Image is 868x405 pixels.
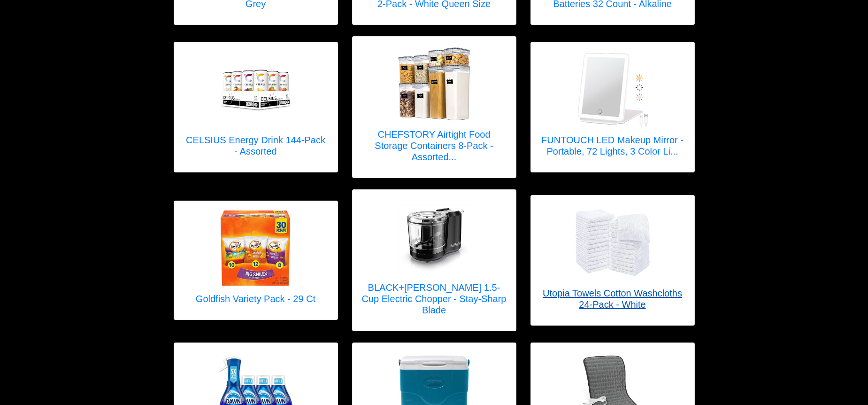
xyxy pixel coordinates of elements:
[362,282,507,316] h5: BLACK+[PERSON_NAME] 1.5-Cup Electric Chopper - Stay-Sharp Blade
[540,52,685,163] a: FUNTOUCH LED Makeup Mirror - Portable, 72 Lights, 3 Color Lighting FUNTOUCH LED Makeup Mirror - P...
[540,205,685,316] a: Utopia Towels Cotton Washcloths 24-Pack - White Utopia Towels Cotton Washcloths 24-Pack - White
[362,46,507,168] a: CHEFSTORY Airtight Food Storage Containers 8-Pack - Assorted Sizes CHEFSTORY Airtight Food Storag...
[218,52,293,127] img: CELSIUS Energy Drink 144-Pack - Assorted
[397,46,472,121] img: CHEFSTORY Airtight Food Storage Containers 8-Pack - Assorted Sizes
[184,52,328,163] a: CELSIUS Energy Drink 144-Pack - Assorted CELSIUS Energy Drink 144-Pack - Assorted
[362,199,507,321] a: BLACK+DECKER 1.5-Cup Electric Chopper - Stay-Sharp Blade BLACK+[PERSON_NAME] 1.5-Cup Electric Cho...
[397,199,472,274] img: BLACK+DECKER 1.5-Cup Electric Chopper - Stay-Sharp Blade
[362,129,507,163] h5: CHEFSTORY Airtight Food Storage Containers 8-Pack - Assorted...
[540,288,685,310] h5: Utopia Towels Cotton Washcloths 24-Pack - White
[196,210,315,310] a: Goldfish Variety Pack - 29 Ct Goldfish Variety Pack - 29 Ct
[540,134,685,157] h5: FUNTOUCH LED Makeup Mirror - Portable, 72 Lights, 3 Color Li...
[575,209,650,276] img: Utopia Towels Cotton Washcloths 24-Pack - White
[196,293,315,304] h5: Goldfish Variety Pack - 29 Ct
[184,134,328,157] h5: CELSIUS Energy Drink 144-Pack - Assorted
[218,210,293,286] img: Goldfish Variety Pack - 29 Ct
[575,52,650,127] img: FUNTOUCH LED Makeup Mirror - Portable, 72 Lights, 3 Color Lighting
